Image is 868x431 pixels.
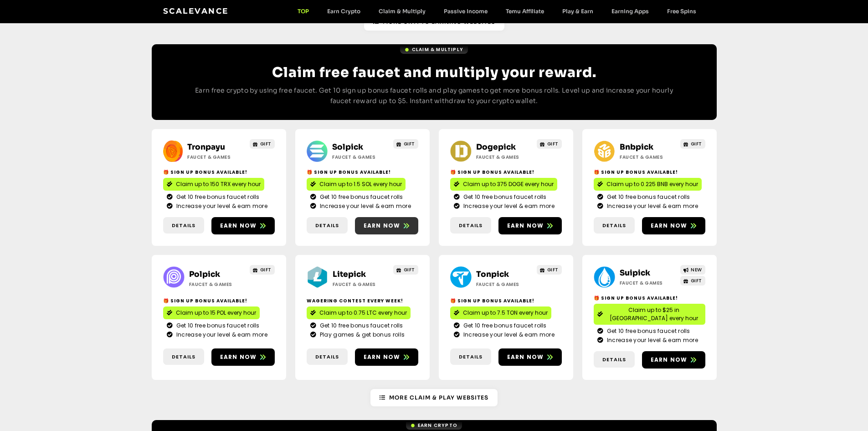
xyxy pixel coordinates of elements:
h2: 🎁 Sign Up Bonus Available! [594,295,705,301]
span: Claim up to 15 POL every hour [176,309,256,317]
a: Earn now [355,217,418,234]
span: Claim up to 0.75 LTC every hour [319,309,407,317]
h2: Faucet & Games [620,154,677,161]
a: Earn now [211,348,275,366]
a: Details [163,217,204,234]
h2: Faucet & Games [476,281,533,288]
span: GIFT [404,140,415,147]
h2: 🎁 Sign Up Bonus Available! [594,169,705,176]
a: Tonpick [476,270,509,279]
span: GIFT [260,140,272,147]
a: Earn Crypto [406,421,462,430]
a: Details [450,217,491,234]
a: Claim up to 1.5 SOL every hour [307,178,406,191]
a: Dogepick [476,142,516,152]
a: Free Spins [658,8,705,15]
a: GIFT [537,265,562,275]
a: Litepick [333,270,366,279]
span: Get 10 free bonus faucet rolls [174,322,260,330]
span: GIFT [260,266,272,273]
span: Get 10 free bonus faucet rolls [605,193,690,201]
a: Earn Crypto [318,8,370,15]
a: Claim up to 15 POL every hour [163,306,260,319]
a: Claim up to $25 in [GEOGRAPHIC_DATA] every hour [594,304,705,325]
span: Increase your level & earn more [461,202,555,210]
a: Bnbpick [620,142,653,152]
p: Earn free crypto by using free faucet. Get 10 sign up bonus faucet rolls and play games to get mo... [188,85,680,107]
span: Claim up to 1.5 SOL every hour [319,180,402,188]
span: Get 10 free bonus faucet rolls [461,193,547,201]
h2: 🎁 Sign Up Bonus Available! [307,169,418,176]
span: Get 10 free bonus faucet rolls [318,322,403,330]
span: Increase your level & earn more [318,202,411,210]
span: GIFT [547,140,559,147]
span: Get 10 free bonus faucet rolls [605,327,690,335]
span: Increase your level & earn more [461,331,555,339]
a: GIFT [680,139,705,149]
a: Temu Affiliate [497,8,553,15]
a: Earning Apps [602,8,658,15]
a: Claim up to 0.75 LTC every hour [307,306,411,319]
span: GIFT [691,140,702,147]
span: Earn now [507,353,544,361]
span: More Claim & Play Websites [389,394,488,402]
h2: Wagering contest every week! [307,297,418,304]
a: Suipick [620,268,650,278]
a: Claim up to 150 TRX every hour [163,178,264,191]
span: Earn now [220,222,257,230]
span: Claim & Multiply [412,46,463,53]
a: Earn now [211,217,275,234]
a: Claim & Multiply [400,45,468,54]
h2: 🎁 Sign Up Bonus Available! [450,297,562,304]
span: Increase your level & earn more [174,202,267,210]
h2: Faucet & Games [189,281,246,288]
span: Earn now [651,222,688,230]
a: More Claim & Play Websites [370,389,498,406]
span: Get 10 free bonus faucet rolls [461,322,547,330]
a: Details [307,217,348,234]
span: Earn Crypto [418,422,457,429]
h2: 🎁 Sign Up Bonus Available! [163,297,275,304]
a: Details [307,348,348,365]
span: Details [602,356,626,363]
a: GIFT [537,139,562,149]
span: Increase your level & earn more [174,331,267,339]
span: Get 10 free bonus faucet rolls [174,193,260,201]
span: GIFT [404,266,415,273]
nav: Menu [288,8,705,15]
a: GIFT [250,139,275,149]
span: Play games & get bonus rolls [318,331,405,339]
a: Details [450,348,491,365]
h2: Faucet & Games [476,154,533,161]
span: Details [315,222,339,229]
a: Claim up to 0.225 BNB every hour [594,178,702,191]
a: Details [594,351,635,368]
span: Earn now [651,356,688,364]
h2: Faucet & Games [332,154,389,161]
span: Details [459,222,483,229]
span: Claim up to 375 DOGE every hour [463,180,554,188]
span: Get 10 free bonus faucet rolls [318,193,403,201]
a: Claim up to 7.5 TON every hour [450,306,551,319]
a: Play & Earn [553,8,602,15]
span: Details [172,222,195,229]
a: Tronpayu [187,142,225,152]
h2: Faucet & Games [620,280,677,286]
span: GIFT [547,266,559,273]
span: Claim up to 150 TRX every hour [176,180,261,188]
h2: Faucet & Games [187,154,244,161]
a: Earn now [498,217,562,234]
a: TOP [288,8,318,15]
a: Earn now [642,217,705,234]
a: GIFT [393,265,418,275]
h2: Claim free faucet and multiply your reward. [188,64,680,81]
a: NEW [680,265,705,275]
span: Details [459,353,483,361]
a: Earn now [498,348,562,366]
a: Polpick [189,270,220,279]
span: NEW [691,266,702,273]
span: Earn now [507,222,544,230]
a: Earn now [355,348,418,366]
span: Earn now [364,222,401,230]
a: Scalevance [163,6,229,16]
